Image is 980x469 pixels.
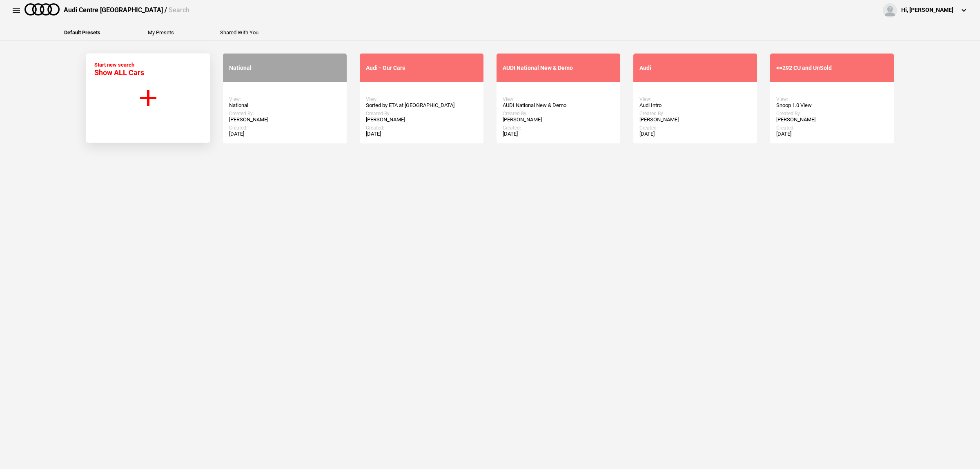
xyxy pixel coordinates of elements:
[94,62,144,77] div: Start new search
[229,131,341,137] div: [DATE]
[776,96,888,102] div: View:
[366,65,477,71] div: Audi - Our Cars
[64,30,100,35] button: Default Presets
[503,96,614,102] div: View:
[94,68,144,77] span: Show ALL Cars
[366,131,477,137] div: [DATE]
[776,125,888,131] div: Created:
[639,96,751,102] div: View:
[776,131,888,137] div: [DATE]
[503,65,614,71] div: AUDI National New & Demo
[776,116,888,123] div: [PERSON_NAME]
[776,102,888,109] div: Snoop 1.0 View
[366,116,477,123] div: [PERSON_NAME]
[639,116,751,123] div: [PERSON_NAME]
[148,30,174,35] button: My Presets
[229,65,341,71] div: National
[503,111,614,116] div: Created By:
[776,111,888,116] div: Created By:
[639,125,751,131] div: Created:
[503,125,614,131] div: Created:
[229,125,341,131] div: Created:
[229,96,341,102] div: View:
[639,102,751,109] div: Audi Intro
[503,102,614,109] div: AUDI National New & Demo
[229,102,341,109] div: National
[503,116,614,123] div: [PERSON_NAME]
[64,6,189,15] div: Audi Centre [GEOGRAPHIC_DATA] /
[776,65,888,71] div: <=292 CU and UnSold
[366,96,477,102] div: View:
[229,116,341,123] div: [PERSON_NAME]
[220,30,258,35] button: Shared With You
[639,65,751,71] div: Audi
[169,6,189,14] span: Search
[86,53,210,143] button: Start new search Show ALL Cars
[366,125,477,131] div: Created:
[24,3,60,16] img: audi.png
[366,111,477,116] div: Created By:
[639,111,751,116] div: Created By:
[229,111,341,116] div: Created By:
[366,102,477,109] div: Sorted by ETA at [GEOGRAPHIC_DATA]
[901,6,953,14] div: Hi, [PERSON_NAME]
[639,131,751,137] div: [DATE]
[503,131,614,137] div: [DATE]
